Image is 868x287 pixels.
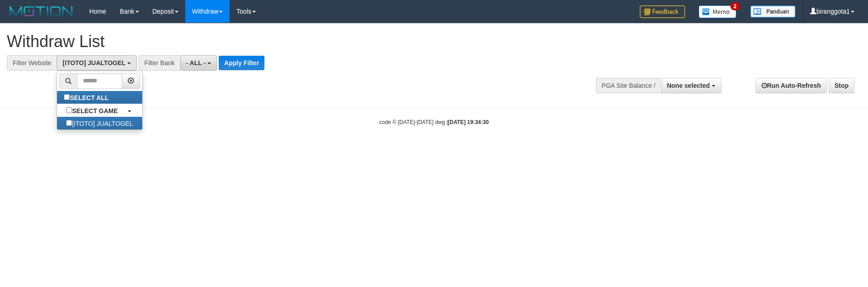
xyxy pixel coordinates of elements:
[661,78,721,93] button: None selected
[72,107,118,115] b: SELECT GAME
[57,104,142,117] a: SELECT GAME
[699,5,737,18] img: Button%20Memo.svg
[596,78,661,93] div: PGA Site Balance /
[7,33,570,51] h1: Withdraw List
[750,5,796,18] img: panduan.png
[7,55,57,71] div: Filter Website
[64,94,70,100] input: SELECT ALL
[62,59,125,67] span: [ITOTO] JUALTOGEL
[186,59,206,67] span: - ALL -
[829,78,854,93] a: Stop
[219,56,264,70] button: Apply Filter
[57,117,142,129] label: [ITOTO] JUALTOGEL
[57,55,137,71] button: [ITOTO] JUALTOGEL
[448,119,489,125] strong: [DATE] 19:34:30
[667,82,710,89] span: None selected
[57,91,118,104] label: SELECT ALL
[66,120,72,126] input: [ITOTO] JUALTOGEL
[7,5,76,18] img: MOTION_logo.png
[66,107,72,113] input: SELECT GAME
[756,78,827,93] a: Run Auto-Refresh
[139,55,180,71] div: Filter Bank
[379,119,489,125] small: code © [DATE]-[DATE] dwg |
[180,55,217,71] button: - ALL -
[640,5,685,18] img: Feedback.jpg
[730,2,740,10] span: 2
